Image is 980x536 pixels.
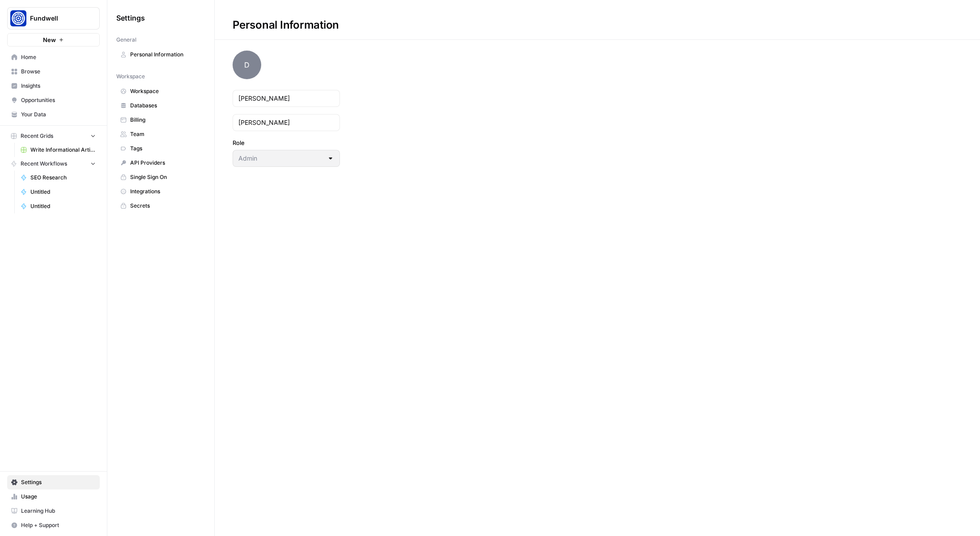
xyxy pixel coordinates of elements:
a: Tags [116,141,205,156]
a: API Providers [116,156,205,170]
span: D [233,51,261,79]
span: Workspace [116,72,145,81]
span: Tags [130,145,201,153]
span: Workspace [130,87,201,95]
label: Role [233,138,340,147]
span: Untitled [30,188,96,196]
a: Workspace [116,84,205,98]
a: Write Informational Article [17,143,100,157]
span: Billing [130,116,201,124]
span: New [43,35,56,44]
a: Personal Information [116,47,205,62]
a: Insights [7,79,100,93]
a: Usage [7,489,100,504]
span: Browse [21,68,96,76]
button: New [7,33,100,47]
span: Fundwell [30,14,84,23]
a: Learning Hub [7,504,100,518]
a: Untitled [17,185,100,199]
span: Your Data [21,111,96,119]
a: Single Sign On [116,170,205,184]
button: Help + Support [7,518,100,532]
a: Your Data [7,107,100,122]
span: Insights [21,82,96,90]
a: Integrations [116,184,205,199]
a: Settings [7,475,100,489]
span: Untitled [30,202,96,210]
span: Single Sign On [130,173,201,181]
a: Databases [116,98,205,113]
a: Team [116,127,205,141]
span: Settings [116,13,145,23]
a: Opportunities [7,93,100,107]
span: Databases [130,102,201,110]
a: SEO Research [17,170,100,185]
span: Recent Grids [21,132,53,140]
a: Secrets [116,199,205,213]
span: General [116,36,136,44]
span: Opportunities [21,96,96,104]
img: Fundwell Logo [10,10,26,26]
button: Recent Workflows [7,157,100,170]
span: Usage [21,493,96,501]
button: Recent Grids [7,129,100,143]
span: Write Informational Article [30,146,96,154]
span: Integrations [130,187,201,196]
span: Learning Hub [21,507,96,515]
div: Personal Information [215,18,357,32]
span: SEO Research [30,174,96,182]
span: Home [21,53,96,61]
span: Secrets [130,202,201,210]
a: Browse [7,64,100,79]
span: Recent Workflows [21,160,67,168]
a: Billing [116,113,205,127]
a: Untitled [17,199,100,213]
span: API Providers [130,159,201,167]
span: Settings [21,478,96,486]
span: Team [130,130,201,138]
span: Personal Information [130,51,201,59]
span: Help + Support [21,521,96,529]
a: Home [7,50,100,64]
button: Workspace: Fundwell [7,7,100,30]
